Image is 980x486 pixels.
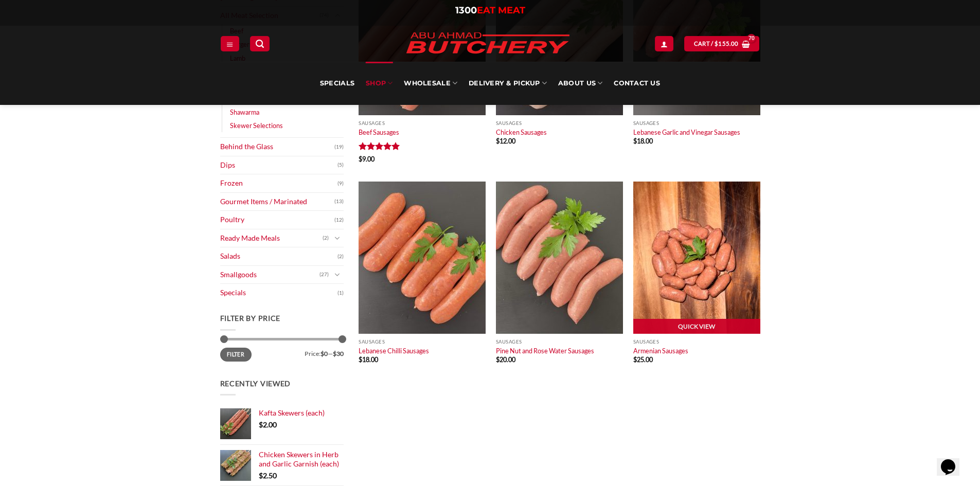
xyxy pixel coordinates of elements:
[220,247,337,265] a: Salads
[337,285,344,301] span: (1)
[230,105,259,119] a: Shawarma
[333,350,344,357] span: $30
[496,120,623,126] p: Sausages
[359,142,400,154] span: Rated out of 5
[455,5,477,16] span: 1300
[496,339,623,345] p: Sausages
[337,157,344,173] span: (5)
[220,211,334,229] a: Poultry
[320,350,328,357] span: $0
[337,176,344,191] span: (9)
[220,174,337,192] a: Frozen
[633,355,653,364] bdi: 25.00
[334,212,344,228] span: (12)
[633,355,637,364] span: $
[220,266,319,284] a: Smallgoods
[359,120,486,126] p: Sausages
[220,284,337,302] a: Specials
[221,36,239,51] a: Menu
[937,445,970,476] iframe: chat widget
[359,355,362,364] span: $
[259,408,344,418] a: Kafta Skewers (each)
[220,193,334,211] a: Gourmet Items / Marinated
[496,355,500,364] span: $
[633,182,760,334] img: Armenian Sausages
[496,128,547,136] a: Chicken Sausages
[259,471,277,480] bdi: 2.50
[220,138,334,156] a: Behind the Glass
[655,36,673,51] a: Login
[250,36,270,51] a: Search
[259,450,344,469] a: Chicken Skewers in Herb and Garlic Garnish (each)
[359,155,375,163] bdi: 9.00
[633,339,760,345] p: Sausages
[715,40,738,47] bdi: 155.00
[633,347,688,355] a: Armenian Sausages
[220,348,252,362] button: Filter
[220,348,344,357] div: Price: —
[455,5,525,16] a: 1300EAT MEAT
[496,137,515,145] bdi: 12.00
[359,155,362,163] span: $
[259,471,263,480] span: $
[684,36,759,51] a: View cart
[633,137,653,145] bdi: 18.00
[633,137,637,145] span: $
[359,128,399,136] a: Beef Sausages
[633,128,740,136] a: Lebanese Garlic and Vinegar Sausages
[259,420,263,429] span: $
[359,142,400,152] div: Rated 5 out of 5
[477,5,525,16] span: EAT MEAT
[614,62,660,105] a: Contact Us
[334,139,344,155] span: (19)
[331,232,344,244] button: Toggle
[715,39,718,48] span: $
[366,62,393,105] a: SHOP
[220,314,281,322] span: Filter by price
[323,230,329,246] span: (2)
[359,355,378,364] bdi: 18.00
[334,194,344,209] span: (13)
[359,182,486,334] img: Lebanese-Chilli-Sausages (per 1Kg)
[496,355,515,364] bdi: 20.00
[220,229,323,247] a: Ready Made Meals
[220,156,337,174] a: Dips
[259,450,339,468] span: Chicken Skewers in Herb and Garlic Garnish (each)
[337,249,344,264] span: (2)
[694,39,739,48] span: Cart /
[220,379,291,388] span: Recently Viewed
[259,420,277,429] bdi: 2.00
[259,408,325,417] span: Kafta Skewers (each)
[496,182,623,334] img: Pine Nut and Rose Water Sausages
[633,120,760,126] p: Sausages
[331,269,344,280] button: Toggle
[230,119,283,132] a: Skewer Selections
[320,62,354,105] a: Specials
[496,347,594,355] a: Pine Nut and Rose Water Sausages
[359,339,486,345] p: Sausages
[633,319,760,334] a: Quick View
[558,62,602,105] a: About Us
[469,62,547,105] a: Delivery & Pickup
[404,62,457,105] a: Wholesale
[398,26,578,62] img: Abu Ahmad Butchery
[359,347,429,355] a: Lebanese Chilli Sausages
[319,267,329,282] span: (27)
[496,137,500,145] span: $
